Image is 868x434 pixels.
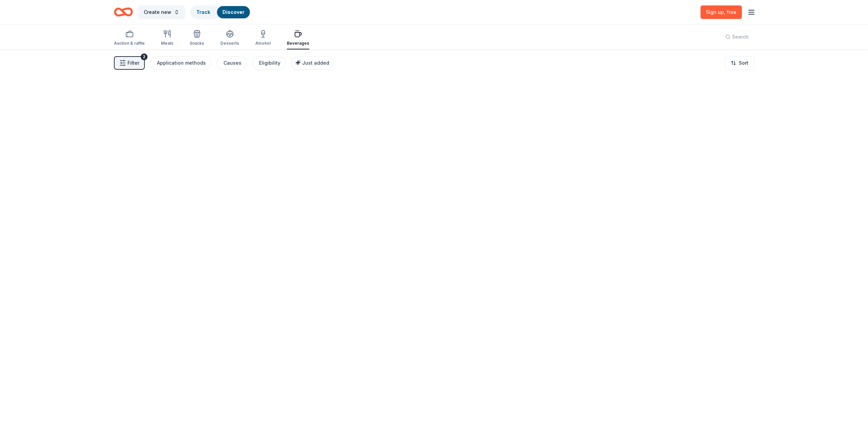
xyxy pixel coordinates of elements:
button: Application methods [150,56,211,70]
button: Snacks [190,27,204,49]
div: Eligibility [259,59,280,67]
span: Just added [302,60,329,66]
div: Desserts [220,41,239,46]
div: Causes [223,59,241,67]
span: Create new [144,8,171,16]
button: Causes [217,56,247,70]
a: Sign up, free [701,5,742,19]
div: Snacks [190,41,204,46]
div: Meals [161,41,173,46]
button: Eligibility [252,56,286,70]
a: Track [196,9,210,15]
div: Application methods [157,59,206,67]
button: Meals [161,27,173,49]
button: Auction & raffle [114,27,145,49]
span: Sort [739,59,748,67]
div: Alcohol [255,41,271,46]
button: Create new [138,5,185,19]
a: Discover [222,9,244,15]
a: Home [114,4,133,20]
button: Just added [291,56,335,70]
div: 2 [141,53,147,60]
button: Sort [725,56,754,70]
button: TrackDiscover [190,5,251,19]
button: Desserts [220,27,239,49]
div: Auction & raffle [114,41,145,46]
div: Beverages [287,41,309,46]
span: Filter [127,59,139,67]
button: Beverages [287,27,309,49]
span: , free [724,9,736,15]
button: Alcohol [255,27,271,49]
span: Sign up [706,9,736,15]
button: Filter2 [114,56,145,70]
